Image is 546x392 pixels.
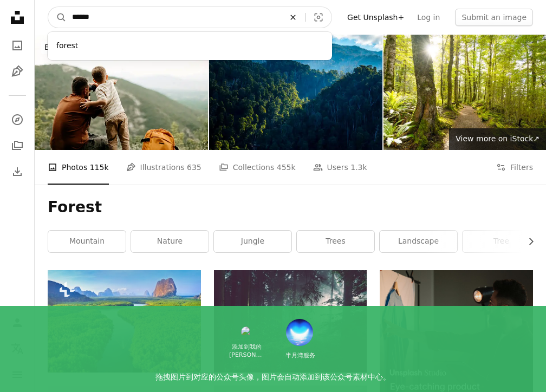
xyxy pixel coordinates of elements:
[214,231,291,252] a: jungle
[126,150,201,185] a: Illustrations 635
[209,35,382,150] img: Trees In Forest Against Sky
[313,150,367,185] a: Users 1.3k
[6,161,28,182] a: Download History
[380,231,457,252] a: landscape
[341,9,411,26] a: Get Unsplash+
[297,231,374,252] a: trees
[350,161,367,173] span: 1.3k
[463,231,540,252] a: tree
[48,198,533,217] h1: Forest
[6,109,28,130] a: Explore
[521,231,533,252] button: scroll list to the right
[496,150,533,185] button: Filters
[187,161,201,173] span: 635
[214,270,367,373] img: trees on forest with sun rays
[455,9,533,26] button: Submit an image
[48,7,67,28] button: Search Unsplash
[35,35,316,61] a: Browse premium images on iStock|20% off at [GEOGRAPHIC_DATA]↗
[219,150,296,185] a: Collections 455k
[48,231,126,252] a: mountain
[48,270,201,373] img: Aerial view of Phang Nga bay with mountains at sunrise in Thailand.
[48,6,332,28] form: Find visuals sitewide
[305,7,331,28] button: Visual search
[277,161,296,173] span: 455k
[48,36,332,56] div: forest
[35,35,208,150] img: Father and son look through binoculars
[449,128,546,150] a: View more on iStock↗
[6,6,28,30] a: Home — Unsplash
[6,135,28,156] a: Collections
[131,231,209,252] a: nature
[456,134,539,143] span: View more on iStock ↗
[281,7,305,28] button: Clear
[411,9,446,26] a: Log in
[44,43,178,51] span: Browse premium images on iStock |
[6,61,28,82] a: Illustrations
[6,35,28,56] a: Photos
[44,43,306,51] span: 20% off at [GEOGRAPHIC_DATA] ↗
